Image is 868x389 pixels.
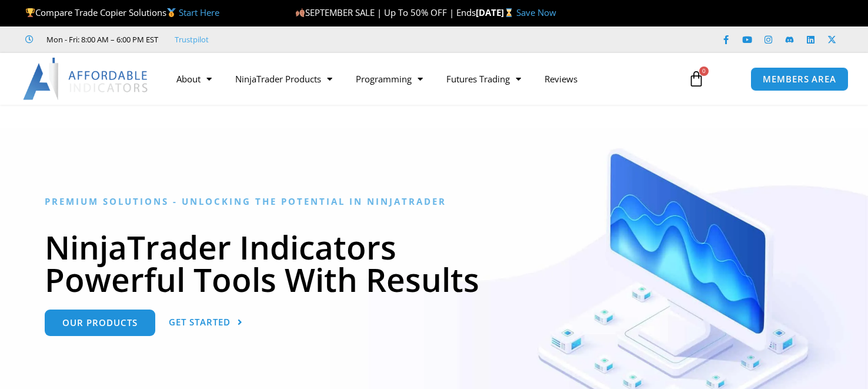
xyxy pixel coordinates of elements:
[44,32,158,46] span: Mon - Fri: 8:00 AM – 6:00 PM EST
[165,65,223,92] a: About
[344,65,435,92] a: Programming
[750,67,849,91] a: MEMBERS AREA
[62,318,138,327] span: Our Products
[505,8,513,17] img: ⌛
[45,231,824,295] h1: NinjaTrader Indicators Powerful Tools With Results
[296,8,305,17] img: 🍂
[295,6,476,18] span: SEPTEMBER SALE | Up To 50% OFF | Ends
[223,65,344,92] a: NinjaTrader Products
[25,6,219,18] span: Compare Trade Copier Solutions
[516,6,556,18] a: Save Now
[165,65,677,92] nav: Menu
[476,6,516,18] strong: [DATE]
[763,75,836,84] span: MEMBERS AREA
[169,318,231,327] span: Get Started
[175,32,209,46] a: Trustpilot
[23,58,149,100] img: LogoAI | Affordable Indicators – NinjaTrader
[533,65,589,92] a: Reviews
[670,62,722,96] a: 0
[45,310,155,336] a: Our Products
[26,8,35,17] img: 🏆
[699,67,709,76] span: 0
[169,310,243,336] a: Get Started
[167,8,176,17] img: 🥇
[179,6,219,18] a: Start Here
[45,196,824,207] h6: Premium Solutions - Unlocking the Potential in NinjaTrader
[435,65,533,92] a: Futures Trading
